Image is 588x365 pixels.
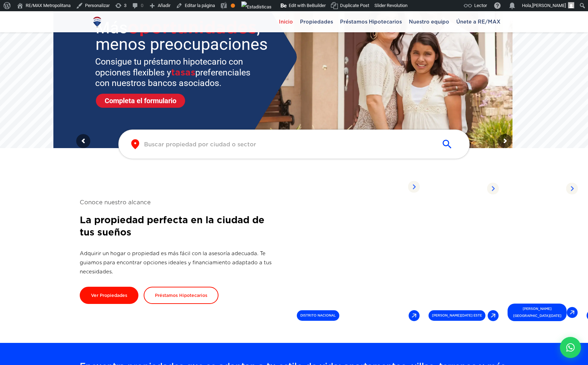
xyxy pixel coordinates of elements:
[567,307,578,318] img: Arrow Right
[171,67,195,78] span: tasas
[505,177,581,325] a: Propiedades listadas Arrow Right [PERSON_NAME][GEOGRAPHIC_DATA][DATE] Arrow Right
[297,183,369,191] span: Propiedades listadas
[80,198,276,207] span: Conoce nuestro alcance
[429,181,487,196] span: Propiedades listadas
[426,177,496,325] div: 2 / 6
[96,19,270,52] sr7-txt: Más , menos preocupaciones
[96,94,185,108] a: Completa el formulario
[144,287,218,304] a: Préstamos Hipotecarios
[532,3,566,8] span: [PERSON_NAME]
[80,249,276,276] p: Adquirir un hogar o propiedad es más fácil con la asesoría adecuada. Te guiamos para encontrar op...
[80,287,138,304] a: Ver Propiedades
[241,1,272,13] img: Visitas de 48 horas. Haz clic para ver más estadísticas del sitio.
[294,177,417,325] div: 1 / 6
[409,310,420,321] img: Arrow Right 30 Degress
[453,11,504,32] a: Únete a RE/MAX
[426,177,502,325] a: Propiedades listadas Arrow Right [PERSON_NAME][DATE] ESTE Arrow Right
[296,16,337,27] span: Propiedades
[95,57,256,88] sr7-txt: Consigue tu préstamo hipotecario con opciones flexibles y preferenciales con nuestros bancos asoc...
[91,11,103,32] a: RE/MAX Metropolitana
[505,177,575,325] div: 3 / 6
[453,16,504,27] span: Únete a RE/MAX
[487,182,499,194] img: Arrow Right
[296,11,337,32] a: Propiedades
[405,16,453,27] span: Nuestro equipo
[294,177,423,325] a: Propiedades listadas Arrow Right DISTRITO NACIONAL Arrow Right 30 Degress
[405,11,453,32] a: Nuestro equipo
[374,3,407,8] span: Slider Revolution
[275,11,296,32] a: Inicio
[408,181,420,193] img: Arrow Right
[80,214,276,238] h2: La propiedad perfecta en la ciudad de tus sueños
[508,304,567,321] span: [PERSON_NAME][GEOGRAPHIC_DATA][DATE]
[91,16,103,28] img: Logo de REMAX
[231,4,235,8] div: Aceptable
[337,16,405,27] span: Préstamos Hipotecarios
[488,310,499,321] img: Arrow Right
[337,11,405,32] a: Préstamos Hipotecarios
[144,140,433,148] input: Buscar propiedad por ciudad o sector
[275,16,296,27] span: Inicio
[508,181,566,196] span: Propiedades listadas
[566,182,578,194] img: Arrow Right
[429,310,485,321] span: [PERSON_NAME][DATE] ESTE
[297,310,339,321] span: DISTRITO NACIONAL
